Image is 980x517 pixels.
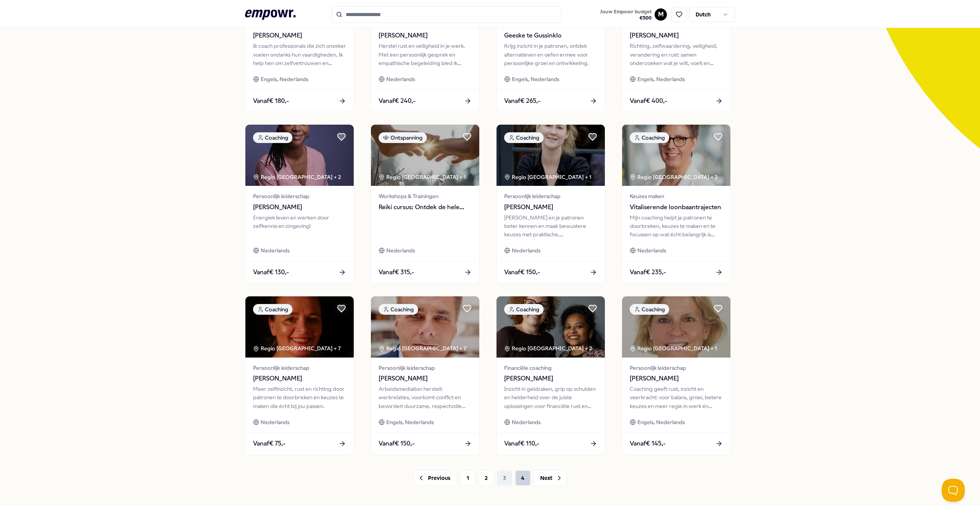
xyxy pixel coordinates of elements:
div: Inzicht in geldzaken, grip op schulden en helderheid over de juiste oplossingen voor financiële r... [504,385,597,410]
iframe: Help Scout Beacon - Open [942,479,965,502]
div: Coaching [630,132,669,143]
div: Energiek leven en werken door zelfkennis en zingeving! [253,213,346,239]
a: package imageCoachingRegio [GEOGRAPHIC_DATA] + 2Persoonlijk leiderschap[PERSON_NAME]Energiek leve... [245,124,354,283]
img: package image [622,125,730,186]
span: Persoonlijk leiderschap [504,192,597,200]
div: Regio [GEOGRAPHIC_DATA] + 1 [504,173,591,181]
span: Vanaf € 315,- [379,267,414,277]
span: [PERSON_NAME] [379,31,472,41]
img: package image [245,296,354,358]
span: Vanaf € 240,- [379,96,416,106]
div: Coaching [379,304,418,315]
span: Nederlands [637,246,666,255]
button: 4 [515,470,531,486]
a: Jouw Empowr budget€500 [597,7,655,23]
a: package imageCoachingRegio [GEOGRAPHIC_DATA] + 1Persoonlijk leiderschap[PERSON_NAME][PERSON_NAME]... [496,124,605,283]
span: Vitaliserende loonbaantrajecten [630,202,723,212]
div: Arbeidsmediation herstelt werkrelaties, voorkomt conflict en bevordert duurzame, respectvolle sam... [379,385,472,410]
span: Engels, Nederlands [637,75,685,83]
span: Persoonlijk leiderschap [379,364,472,372]
span: [PERSON_NAME] [253,202,346,212]
span: Engels, Nederlands [261,75,308,83]
span: [PERSON_NAME] [630,374,723,384]
div: Meer zelfinzicht, rust en richting door patronen te doorbreken en keuzes te maken die écht bij jo... [253,385,346,410]
input: Search for products, categories or subcategories [332,6,561,23]
span: [PERSON_NAME] [504,374,597,384]
span: Engels, Nederlands [637,418,685,426]
button: Previous [414,470,457,486]
img: package image [371,125,479,186]
div: Regio [GEOGRAPHIC_DATA] + 2 [504,344,592,353]
button: M [655,8,667,21]
span: Vanaf € 180,- [253,96,289,106]
span: Persoonlijk leiderschap [253,364,346,372]
span: Nederlands [386,75,415,83]
span: [PERSON_NAME] [630,31,723,41]
a: package imageCoachingRegio [GEOGRAPHIC_DATA] + 2Financiële coaching[PERSON_NAME]Inzicht in geldza... [496,296,605,455]
span: [PERSON_NAME] [253,374,346,384]
div: Coaching [630,304,669,315]
div: [PERSON_NAME] en je patronen beter kennen en maak bewustere keuzes met praktische, inzichtgevende... [504,213,597,239]
span: Workshops & Trainingen [379,192,472,200]
span: Nederlands [261,418,289,426]
span: Vanaf € 235,- [630,267,666,277]
button: 1 [460,470,475,486]
div: Mijn coaching helpt je patronen te doorbreken, keuzes te maken en te focussen op wat écht belangr... [630,213,723,239]
img: package image [622,296,730,358]
button: Jouw Empowr budget€500 [598,7,653,23]
div: Regio [GEOGRAPHIC_DATA] + 2 [630,173,718,181]
span: [PERSON_NAME] [504,202,597,212]
span: Vanaf € 145,- [630,439,666,449]
div: Herstel rust en veiligheid in je werk. Met een persoonlijk gesprek en empathische begeleiding bie... [379,42,472,67]
div: Coaching [504,132,544,143]
span: € 500 [600,15,652,21]
a: package imageOntspanningRegio [GEOGRAPHIC_DATA] + 1Workshops & TrainingenReiki cursus: Ontdek de ... [371,124,480,283]
span: Reiki cursus: Ontdek de hele kracht van [PERSON_NAME] [379,202,472,212]
span: Jouw Empowr budget [600,9,652,15]
a: package imageCoachingRegio [GEOGRAPHIC_DATA] + 2Keuzes makenVitaliserende loonbaantrajectenMijn c... [622,124,731,283]
div: Coaching [253,304,292,315]
div: Regio [GEOGRAPHIC_DATA] + 1 [379,173,466,181]
div: Regio [GEOGRAPHIC_DATA] + 7 [379,344,466,353]
span: [PERSON_NAME] [253,31,346,41]
div: Ik coach professionals die zich onzeker voelen ondanks hun vaardigheden. Ik help hen om zelfvertr... [253,42,346,67]
button: 2 [479,470,494,486]
span: Vanaf € 400,- [630,96,667,106]
span: Engels, Nederlands [512,75,559,83]
span: Keuzes maken [630,192,723,200]
span: Vanaf € 150,- [379,439,415,449]
span: Vanaf € 130,- [253,267,289,277]
div: Coaching geeft rust, inzicht en veerkracht: voor balans, groei, betere keuzes en meer regie in we... [630,385,723,410]
span: Vanaf € 150,- [504,267,540,277]
a: package imageCoachingRegio [GEOGRAPHIC_DATA] + 7Persoonlijk leiderschap[PERSON_NAME]Arbeidsmediat... [371,296,480,455]
div: Regio [GEOGRAPHIC_DATA] + 1 [630,344,717,353]
a: package imageCoachingRegio [GEOGRAPHIC_DATA] + 1Persoonlijk leiderschap[PERSON_NAME]Coaching geef... [622,296,731,455]
div: Coaching [504,304,544,315]
span: Persoonlijk leiderschap [253,192,346,200]
button: Next [534,470,567,486]
div: Regio [GEOGRAPHIC_DATA] + 2 [253,173,341,181]
div: Richting, zelfwaardering, veiligheid, verandering en rust: samen onderzoeken wat je wilt, voelt e... [630,42,723,67]
a: package imageCoachingRegio [GEOGRAPHIC_DATA] + 7Persoonlijk leiderschap[PERSON_NAME]Meer zelfinzi... [245,296,354,455]
span: Engels, Nederlands [386,418,434,426]
div: Krijg inzicht in je patronen, ontdek alternatieven en oefen ermee voor persoonlijke groei en ontw... [504,42,597,67]
span: Vanaf € 110,- [504,439,539,449]
span: Nederlands [261,246,289,255]
span: Geeske te Gussinklo [504,31,597,41]
span: Financiële coaching [504,364,597,372]
img: package image [497,296,605,358]
span: [PERSON_NAME] [379,374,472,384]
span: Nederlands [512,246,541,255]
span: Vanaf € 75,- [253,439,286,449]
div: Coaching [253,132,292,143]
img: package image [245,125,354,186]
div: Regio [GEOGRAPHIC_DATA] + 7 [253,344,341,353]
span: Persoonlijk leiderschap [630,364,723,372]
span: Vanaf € 265,- [504,96,541,106]
div: Ontspanning [379,132,427,143]
span: Nederlands [512,418,541,426]
img: package image [497,125,605,186]
img: package image [371,296,479,358]
span: Nederlands [386,246,415,255]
